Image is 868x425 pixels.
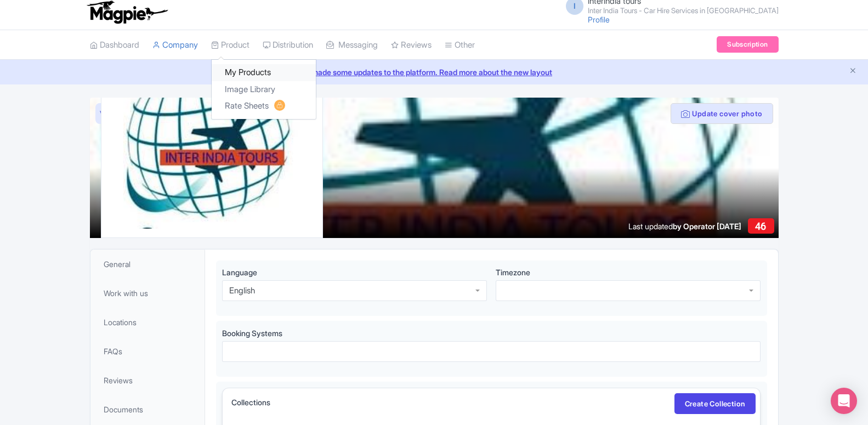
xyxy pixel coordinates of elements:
[391,30,432,60] a: Reviews
[93,252,202,276] a: General
[674,393,756,414] a: Create Collection
[104,345,122,357] span: FAQs
[95,103,150,124] a: View as visitor
[849,65,857,78] button: Close announcement
[104,375,133,386] span: Reviews
[717,36,778,53] a: Subscription
[93,310,202,335] a: Locations
[93,281,202,305] a: Work with us
[212,64,316,81] a: My Products
[755,220,767,232] span: 46
[231,396,270,408] label: Collections
[212,81,316,98] a: Image Library
[673,222,741,231] span: by Operator [DATE]
[7,66,861,78] a: We made some updates to the platform. Read more about the new layout
[222,328,282,338] span: Booking Systems
[104,316,137,328] span: Locations
[628,220,741,232] div: Last updated
[90,30,139,60] a: Dashboard
[104,258,131,270] span: General
[211,30,249,60] a: Product
[496,268,530,277] span: Timezone
[222,268,257,277] span: Language
[588,15,610,24] a: Profile
[326,30,378,60] a: Messaging
[263,30,313,60] a: Distribution
[671,103,773,124] button: Update cover photo
[93,397,202,422] a: Documents
[229,286,255,296] div: English
[104,287,148,299] span: Work with us
[123,52,300,229] img: djexqa0chrryy5rvuyuz.jpg
[104,404,143,415] span: Documents
[93,368,202,393] a: Reviews
[93,339,202,364] a: FAQs
[445,30,475,60] a: Other
[152,30,198,60] a: Company
[212,98,316,115] a: Rate Sheets
[831,388,857,414] div: Open Intercom Messenger
[588,7,779,14] small: Inter India Tours - Car Hire Services in [GEOGRAPHIC_DATA]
